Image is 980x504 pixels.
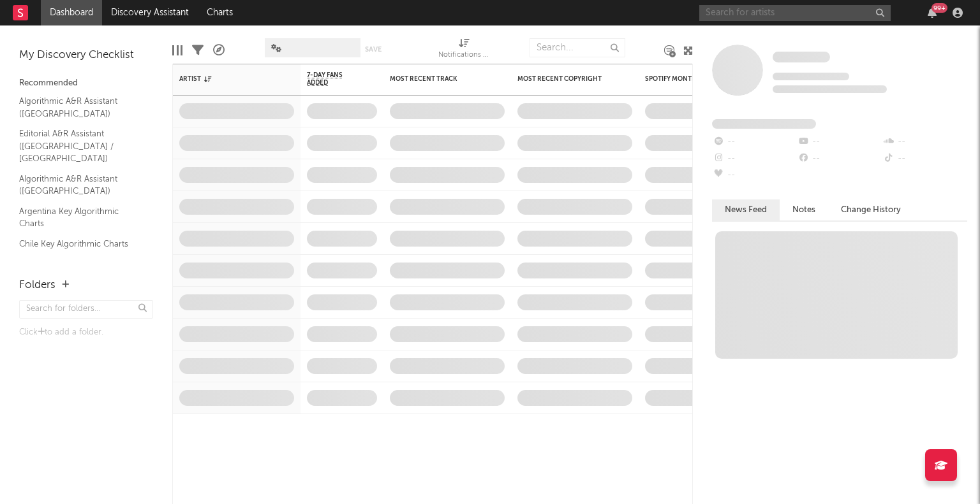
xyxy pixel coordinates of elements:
[797,150,882,167] div: --
[179,75,275,83] div: Artist
[530,38,625,57] input: Search...
[390,75,486,83] div: Most Recent Track
[19,325,153,340] div: Click to add a folder.
[882,150,967,167] div: --
[192,32,204,69] div: Filters
[19,278,56,293] div: Folders
[365,46,382,53] button: Save
[19,48,153,63] div: My Discovery Checklist
[307,71,358,87] span: 7-Day Fans Added
[932,3,947,13] div: 99 +
[19,300,153,319] input: Search for folders...
[438,32,489,69] div: Notifications (Artist)
[882,134,967,150] div: --
[19,205,140,231] a: Argentina Key Algorithmic Charts
[213,32,225,69] div: A&R Pipeline
[928,8,937,18] button: 99+
[712,119,816,129] span: Fans Added by Platform
[19,94,140,120] a: Algorithmic A&R Assistant ([GEOGRAPHIC_DATA])
[19,172,140,198] a: Algorithmic A&R Assistant ([GEOGRAPHIC_DATA])
[645,75,741,83] div: Spotify Monthly Listeners
[19,127,140,166] a: Editorial A&R Assistant ([GEOGRAPHIC_DATA] / [GEOGRAPHIC_DATA])
[19,237,140,251] a: Chile Key Algorithmic Charts
[773,73,849,80] span: Tracking Since: [DATE]
[828,199,914,220] button: Change History
[712,167,797,184] div: --
[797,134,882,150] div: --
[517,75,613,83] div: Most Recent Copyright
[773,52,830,62] span: Some Artist
[773,51,830,64] a: Some Artist
[172,32,182,69] div: Edit Columns
[438,48,489,63] div: Notifications (Artist)
[712,134,797,150] div: --
[780,199,828,220] button: Notes
[712,199,780,220] button: News Feed
[699,5,891,21] input: Search for artists
[773,85,887,93] span: 0 fans last week
[712,150,797,167] div: --
[19,76,153,91] div: Recommended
